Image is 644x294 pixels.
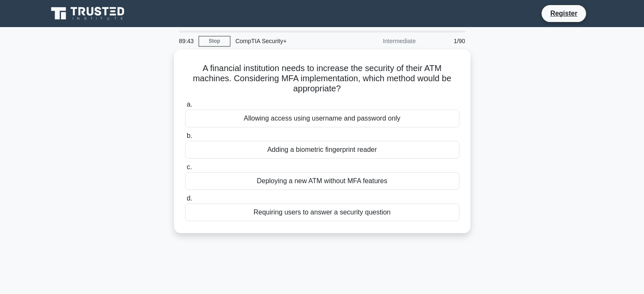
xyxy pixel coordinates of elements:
[185,203,459,221] div: Requiring users to answer a security question
[174,33,199,49] div: 89:43
[187,101,192,108] span: a.
[347,33,421,49] div: Intermediate
[185,110,459,127] div: Allowing access using username and password only
[185,172,459,190] div: Deploying a new ATM without MFA features
[184,63,460,94] h5: A financial institution needs to increase the security of their ATM machines. Considering MFA imp...
[421,33,470,49] div: 1/90
[187,195,192,202] span: d.
[230,33,347,49] div: CompTIA Security+
[187,163,192,170] span: c.
[545,8,582,19] a: Register
[185,141,459,159] div: Adding a biometric fingerprint reader
[199,36,230,47] a: Stop
[187,132,192,139] span: b.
